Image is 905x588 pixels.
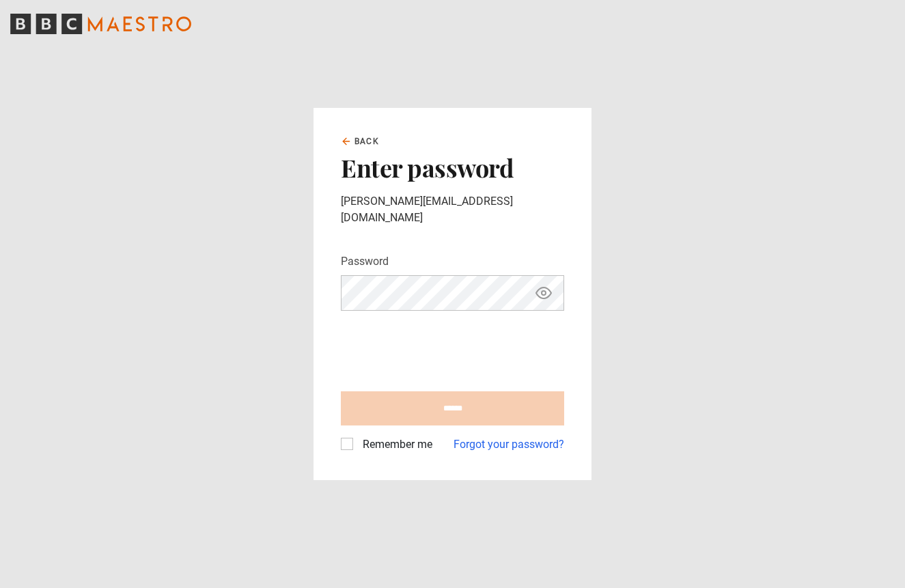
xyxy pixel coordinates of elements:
a: Forgot your password? [454,436,564,453]
iframe: reCAPTCHA [341,322,548,375]
button: Show password [532,281,555,305]
h2: Enter password [341,153,564,182]
a: Back [341,135,379,148]
label: Remember me [357,436,432,453]
label: Password [341,253,389,270]
svg: BBC Maestro [10,14,191,34]
p: [PERSON_NAME][EMAIL_ADDRESS][DOMAIN_NAME] [341,193,564,226]
span: Back [354,135,379,148]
